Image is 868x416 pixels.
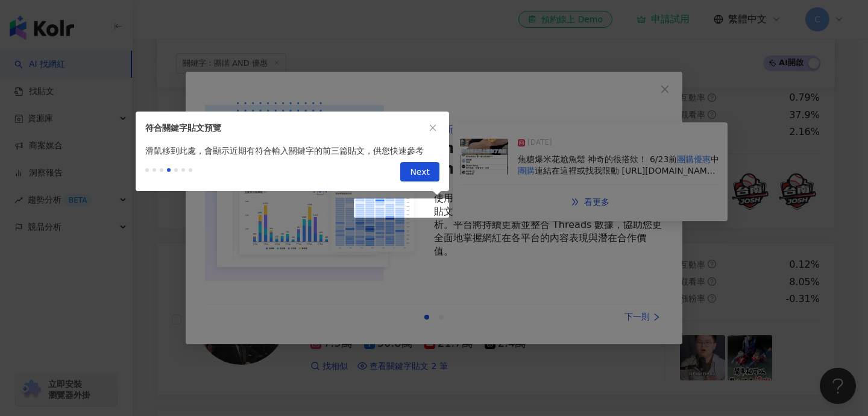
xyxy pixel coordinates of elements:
span: Next [410,163,430,182]
div: 滑鼠移到此處，會顯示近期有符合輸入關鍵字的前三篇貼文，供您快速參考 [136,144,449,157]
div: 符合關鍵字貼文預覽 [145,121,426,134]
button: close [426,121,439,134]
button: Next [400,162,439,181]
span: close [429,124,437,132]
